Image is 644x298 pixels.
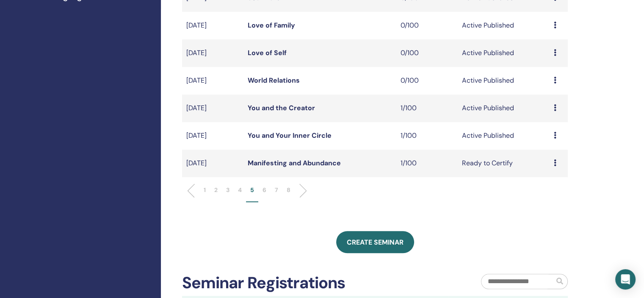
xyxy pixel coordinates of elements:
[396,67,458,95] td: 0/100
[248,159,341,167] a: Manifesting and Abundance
[226,186,229,195] p: 3
[182,67,243,95] td: [DATE]
[182,12,243,39] td: [DATE]
[248,21,295,30] a: Love of Family
[248,48,287,57] a: Love of Self
[182,95,243,122] td: [DATE]
[250,186,254,195] p: 5
[458,95,550,122] td: Active Published
[396,150,458,177] td: 1/100
[182,273,345,293] h2: Seminar Registrations
[458,150,550,177] td: Ready to Certify
[214,186,218,195] p: 2
[396,12,458,39] td: 0/100
[458,39,550,67] td: Active Published
[347,238,404,247] span: Create seminar
[182,39,243,67] td: [DATE]
[458,12,550,39] td: Active Published
[396,39,458,67] td: 0/100
[238,186,242,195] p: 4
[458,122,550,150] td: Active Published
[248,76,300,85] a: World Relations
[248,103,315,112] a: You and the Creator
[182,122,243,150] td: [DATE]
[396,122,458,150] td: 1/100
[204,186,206,195] p: 1
[275,186,278,195] p: 7
[287,186,290,195] p: 8
[263,186,266,195] p: 6
[336,231,414,253] a: Create seminar
[248,131,332,140] a: You and Your Inner Circle
[182,150,243,177] td: [DATE]
[458,67,550,95] td: Active Published
[615,269,636,290] div: Open Intercom Messenger
[396,95,458,122] td: 1/100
